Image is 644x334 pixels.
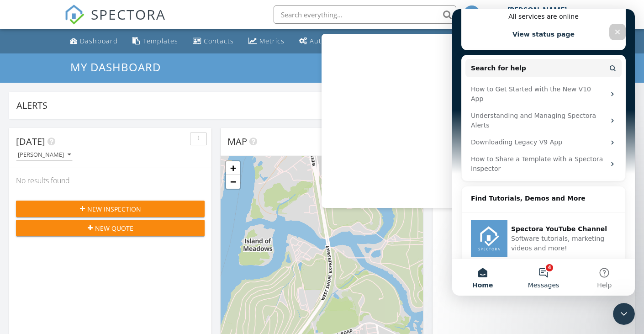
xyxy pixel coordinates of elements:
span: [DATE] [16,135,45,148]
div: Automations [310,37,353,45]
span: SPECTORA [91,5,166,24]
a: SPECTORA [64,12,166,32]
span: New Quote [95,223,133,233]
button: New Quote [16,220,205,236]
a: Templates [129,33,182,50]
iframe: Intercom live chat [613,303,635,325]
div: [PERSON_NAME] [507,5,567,15]
div: [PERSON_NAME] [18,152,71,158]
div: Metrics [259,37,285,45]
span: Map [227,135,247,148]
span: My Dashboard [70,59,161,74]
button: [PERSON_NAME] [16,149,73,161]
button: New Inspection [16,201,205,217]
a: Settings [422,33,466,50]
a: Dashboard [66,33,121,50]
a: Advanced [364,33,415,50]
span: New Inspection [87,204,141,214]
div: Templates [143,37,178,45]
a: Automations (Basic) [296,33,357,50]
div: Contacts [204,37,234,45]
a: Metrics [245,33,288,50]
div: No results found [9,168,211,193]
input: Search everything... [274,5,456,24]
img: The Best Home Inspection Software - Spectora [64,5,84,25]
a: Zoom out [226,175,240,189]
iframe: Intercom live chat [452,9,635,296]
div: Alerts [16,99,614,111]
a: Contacts [189,33,238,50]
div: Dashboard [80,37,118,45]
a: Zoom in [226,161,240,175]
